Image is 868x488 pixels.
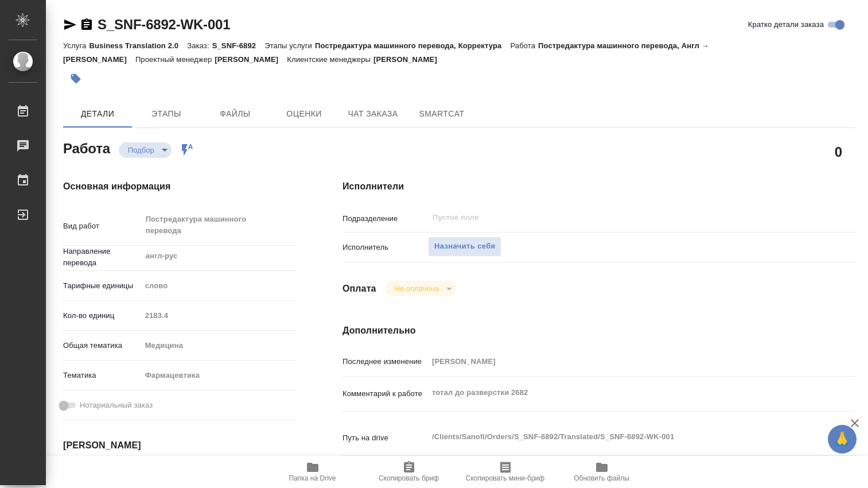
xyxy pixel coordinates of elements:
h4: Исполнители [342,180,855,193]
span: Кратко детали заказа [748,19,824,30]
p: Тарифные единицы [63,280,141,292]
h4: Основная информация [63,180,297,193]
input: Пустое поле [428,353,813,370]
p: Проектный менеджер [135,55,215,64]
p: Работа [510,41,538,50]
h2: Работа [63,137,110,158]
p: Исполнитель [342,242,428,253]
button: Скопировать бриф [361,456,457,488]
span: Файлы [208,107,263,121]
span: Обновить файлы [574,474,629,482]
button: Не оплачена [391,284,442,293]
p: S_SNF-6892 [212,41,265,50]
h2: 0 [835,142,842,161]
p: Вид работ [63,220,141,232]
span: Назначить себя [434,240,495,253]
span: 🙏 [832,427,852,451]
span: Нотариальный заказ [80,400,153,411]
div: Подбор [119,142,172,158]
button: Назначить себя [428,237,501,257]
p: Заказ: [187,41,212,50]
button: Обновить файлы [554,456,650,488]
p: Последнее изменение [342,356,428,367]
button: Скопировать ссылку для ЯМессенджера [63,18,77,32]
button: Скопировать мини-бриф [457,456,554,488]
p: Тематика [63,370,141,381]
div: Подбор [386,281,456,296]
p: Услуга [63,41,89,50]
span: Оценки [277,107,332,121]
p: Путь на drive [342,432,428,444]
p: Общая тематика [63,340,141,351]
input: Пустое поле [141,307,297,324]
p: Клиентские менеджеры [287,55,373,64]
h4: Оплата [342,282,376,296]
span: Скопировать бриф [379,474,439,482]
div: Фармацевтика [141,366,297,385]
p: Подразделение [342,213,428,224]
p: [PERSON_NAME] [373,55,446,64]
p: Направление перевода [63,246,141,269]
textarea: тотал до разверстки 2682 [428,383,813,402]
div: слово [141,276,297,296]
span: SmartCat [414,107,469,121]
button: Подбор [124,145,158,155]
a: S_SNF-6892-WK-001 [98,17,230,32]
p: Комментарий к работе [342,388,428,400]
button: 🙏 [828,425,857,454]
span: Детали [70,107,125,121]
h4: [PERSON_NAME] [63,439,297,452]
span: Этапы [139,107,194,121]
p: Постредактура машинного перевода, Корректура [315,41,510,50]
span: Папка на Drive [289,474,336,482]
span: Чат заказа [345,107,400,121]
textarea: /Clients/Sanofi/Orders/S_SNF-6892/Translated/S_SNF-6892-WK-001 [428,427,813,447]
button: Папка на Drive [264,456,361,488]
p: Business Translation 2.0 [89,41,187,50]
button: Скопировать ссылку [80,18,94,32]
input: Пустое поле [431,211,786,224]
p: Кол-во единиц [63,310,141,322]
h4: Дополнительно [342,324,855,338]
div: Медицина [141,336,297,355]
p: Этапы услуги [264,41,315,50]
button: Добавить тэг [63,66,88,91]
p: [PERSON_NAME] [215,55,287,64]
span: Скопировать мини-бриф [466,474,544,482]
